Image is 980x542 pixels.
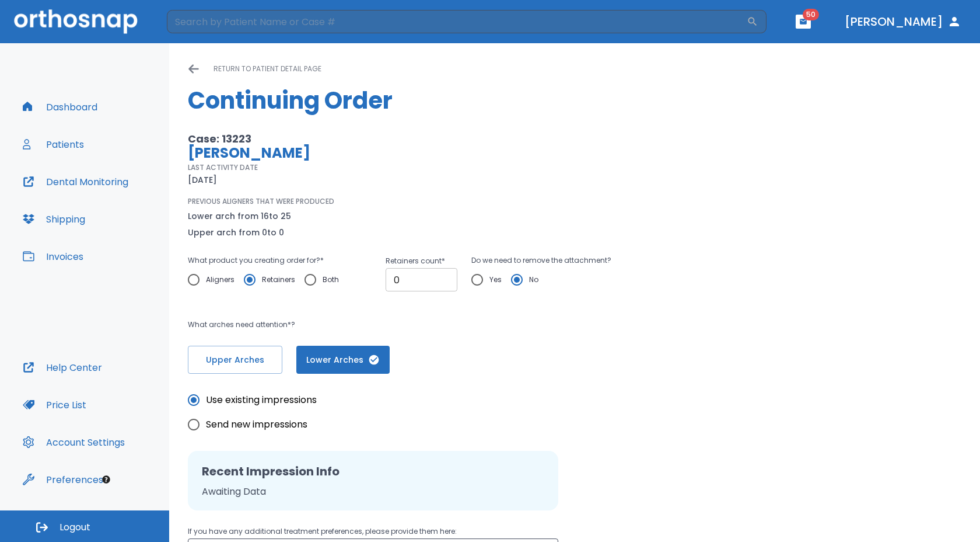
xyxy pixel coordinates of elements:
[188,253,348,267] p: What product you creating order for? *
[529,273,538,287] span: No
[60,521,90,534] span: Logout
[188,225,291,239] p: Upper arch from 0 to 0
[188,173,217,187] p: [DATE]
[188,196,334,207] p: PREVIOUS ALIGNERS THAT WERE PRODUCED
[202,463,544,480] h2: Recent Impression Info
[386,254,457,268] p: Retainers count *
[188,346,282,374] button: Upper Arches
[16,391,93,419] button: Price List
[188,524,558,538] p: If you have any additional treatment preferences, please provide them here:
[16,205,92,233] button: Shipping
[16,465,110,494] button: Preferences
[471,253,611,267] p: Do we need to remove the attachment?
[188,132,639,146] p: Case: 13223
[16,242,90,270] button: Invoices
[840,11,966,32] button: [PERSON_NAME]
[101,474,111,485] div: Tooltip anchor
[16,130,91,158] button: Patients
[188,146,639,160] p: [PERSON_NAME]
[213,62,321,76] p: return to patient detail page
[803,9,819,20] span: 50
[489,273,502,287] span: Yes
[16,168,135,196] button: Dental Monitoring
[14,9,138,33] img: Orthosnap
[206,418,307,432] span: Send new impressions
[188,83,961,118] h1: Continuing Order
[200,354,270,366] span: Upper Arches
[188,162,258,173] p: LAST ACTIVITY DATE
[323,273,339,287] span: Both
[16,93,104,121] button: Dashboard
[167,10,747,33] input: Search by Patient Name or Case #
[16,353,109,381] button: Help Center
[188,318,639,332] p: What arches need attention*?
[188,209,291,223] p: Lower arch from 16 to 25
[206,273,235,287] span: Aligners
[262,273,295,287] span: Retainers
[308,354,378,366] span: Lower Arches
[296,346,390,374] button: Lower Arches
[206,393,317,407] span: Use existing impressions
[16,428,132,456] button: Account Settings
[202,485,544,499] p: Awaiting Data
